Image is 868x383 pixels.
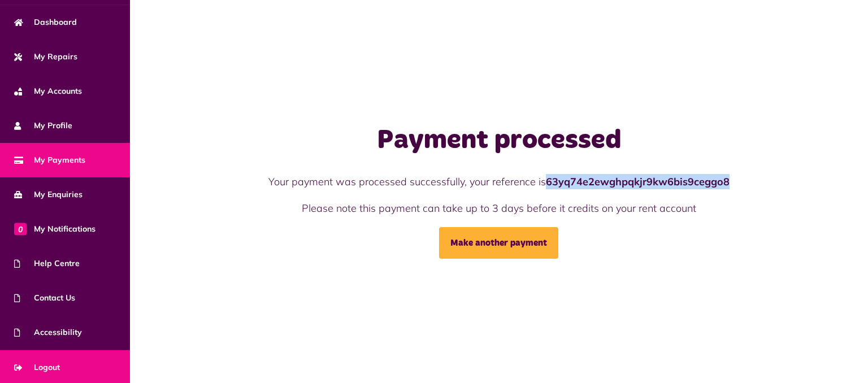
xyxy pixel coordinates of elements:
[14,85,82,97] span: My Accounts
[14,223,27,235] span: 0
[248,201,750,216] p: Please note this payment can take up to 3 days before it credits on your rent account
[14,120,72,132] span: My Profile
[14,258,80,269] span: Help Centre
[14,16,77,28] span: Dashboard
[14,327,82,338] span: Accessibility
[439,227,558,259] a: Make another payment
[248,124,750,157] h1: Payment processed
[248,174,750,189] p: Your payment was processed successfully, your reference is
[14,292,75,304] span: Contact Us
[14,223,96,235] span: My Notifications
[14,154,85,166] span: My Payments
[14,51,77,63] span: My Repairs
[546,175,730,188] strong: 63yq74e2ewghpqkjr9kw6bis9ceggo8
[14,189,83,201] span: My Enquiries
[14,362,60,373] span: Logout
